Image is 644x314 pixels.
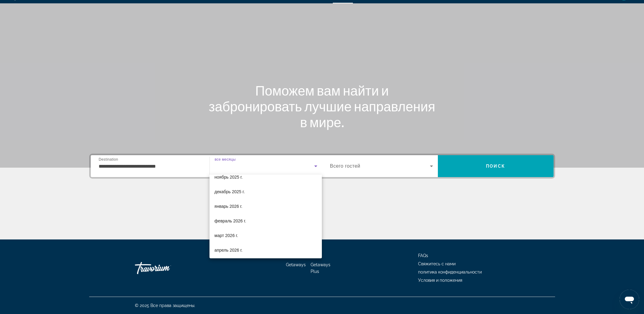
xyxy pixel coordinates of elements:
[214,246,242,254] span: апрель 2026 г.
[214,217,246,225] span: февраль 2026 г.
[214,203,242,210] span: январь 2026 г.
[214,232,238,239] span: март 2026 г.
[620,290,639,309] iframe: Кнопка запуска окна обмена сообщениями
[214,173,242,181] span: ноябрь 2025 г.
[214,188,245,195] span: декабрь 2025 г.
